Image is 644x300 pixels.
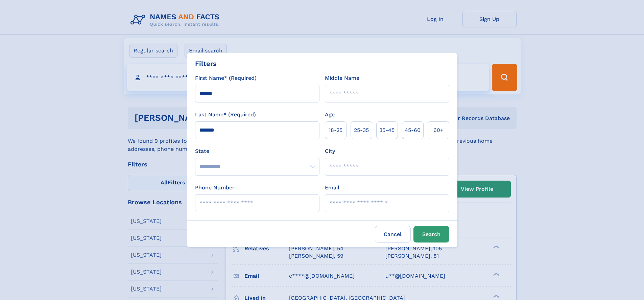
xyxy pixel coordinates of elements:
label: City [325,147,335,155]
label: First Name* (Required) [195,74,257,82]
div: Filters [195,59,217,69]
label: Cancel [375,226,411,243]
label: Email [325,184,339,192]
label: Middle Name [325,74,359,82]
span: 60+ [433,126,444,134]
label: State [195,147,319,155]
span: 18‑25 [329,126,342,134]
span: 45‑60 [405,126,421,134]
label: Age [325,111,335,119]
span: 25‑35 [354,126,369,134]
label: Phone Number [195,184,235,192]
button: Search [413,226,449,243]
label: Last Name* (Required) [195,111,256,119]
span: 35‑45 [379,126,395,134]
